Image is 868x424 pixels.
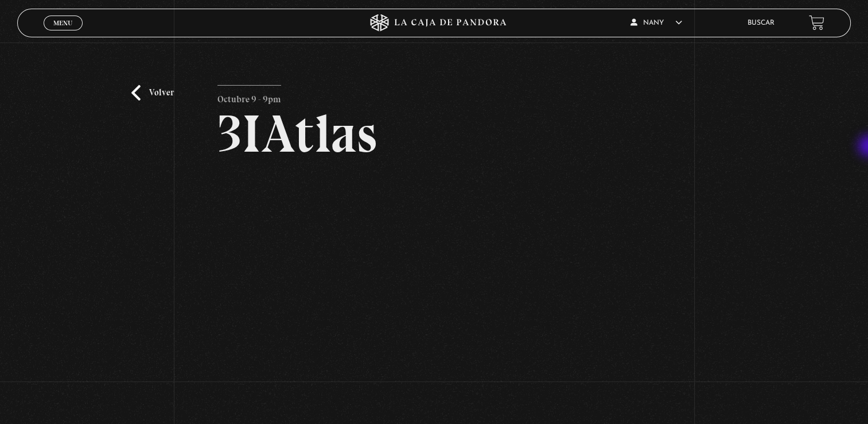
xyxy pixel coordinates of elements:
[53,20,72,26] span: Menu
[217,178,651,422] iframe: Dailymotion video player – 3IATLAS
[49,29,76,37] span: Cerrar
[217,107,651,160] h2: 3IAtlas
[131,85,174,101] a: Volver
[630,20,682,26] span: Nany
[748,20,774,26] a: Buscar
[217,85,281,108] p: Octubre 9 - 9pm
[809,15,824,30] a: View your shopping cart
